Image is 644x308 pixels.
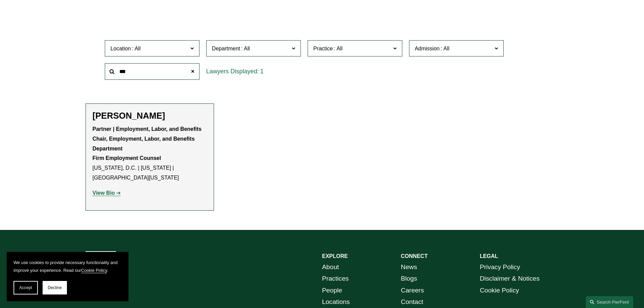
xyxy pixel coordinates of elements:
span: Decline [48,285,62,290]
strong: CONNECT [401,253,428,259]
span: Department [212,46,240,51]
strong: View Bio [93,190,115,196]
a: Privacy Policy [480,261,520,273]
a: Cookie Policy [480,285,519,297]
a: About [322,261,339,273]
a: Careers [401,285,424,297]
span: Accept [19,285,32,290]
a: Practices [322,273,349,285]
a: Disclaimer & Notices [480,273,540,285]
section: Cookie banner [7,252,128,301]
button: Accept [14,281,38,294]
a: Cookie Policy [81,268,107,273]
a: Locations [322,296,350,308]
a: People [322,285,342,297]
button: Decline [43,281,67,294]
a: News [401,261,417,273]
strong: EXPLORE [322,253,348,259]
p: We use cookies to provide necessary functionality and improve your experience. Read our . [14,259,122,274]
span: Practice [313,46,333,51]
strong: LEGAL [480,253,498,259]
span: Location [111,46,131,51]
a: View Bio [93,190,121,196]
strong: Partner | Employment, Labor, and Benefits Chair, Employment, Labor, and Benefits Department Firm ... [93,126,202,161]
span: Admission [415,46,440,51]
span: 1 [260,68,264,75]
h2: [PERSON_NAME] [93,111,207,121]
a: Search this site [586,296,633,308]
a: Contact [401,296,423,308]
a: Blogs [401,273,417,285]
p: [US_STATE], D.C. | [US_STATE] | [GEOGRAPHIC_DATA][US_STATE] [93,124,207,183]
